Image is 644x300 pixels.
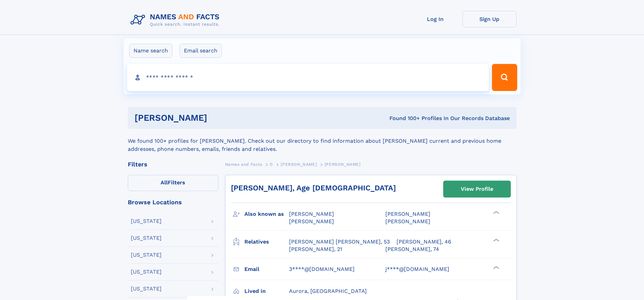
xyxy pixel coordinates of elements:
[244,263,289,275] h3: Email
[385,218,430,225] span: [PERSON_NAME]
[492,265,500,270] div: ❯
[128,11,225,29] img: Logo Names and Facts
[289,211,334,217] span: [PERSON_NAME]
[281,162,317,167] span: [PERSON_NAME]
[128,175,218,191] label: Filters
[408,11,462,27] a: Log In
[180,44,222,58] label: Email search
[289,288,367,294] span: Aurora, [GEOGRAPHIC_DATA]
[131,269,162,275] div: [US_STATE]
[325,162,361,167] span: [PERSON_NAME]
[244,208,289,220] h3: Also known as
[129,44,172,58] label: Name search
[492,238,500,242] div: ❯
[461,181,493,197] div: View Profile
[131,252,162,258] div: [US_STATE]
[128,129,517,153] div: We found 100+ profiles for [PERSON_NAME]. Check out our directory to find information about [PERS...
[462,11,517,27] a: Sign Up
[270,162,273,167] span: D
[135,114,299,122] h1: [PERSON_NAME]
[298,115,510,122] div: Found 100+ Profiles In Our Records Database
[127,64,489,91] input: search input
[231,184,396,192] a: [PERSON_NAME], Age [DEMOGRAPHIC_DATA]
[281,160,317,168] a: [PERSON_NAME]
[289,238,390,246] a: [PERSON_NAME] [PERSON_NAME], 53
[131,218,162,224] div: [US_STATE]
[128,161,218,167] div: Filters
[444,181,510,197] a: View Profile
[385,246,439,253] a: [PERSON_NAME], 74
[492,64,517,91] button: Search Button
[244,236,289,248] h3: Relatives
[128,199,218,205] div: Browse Locations
[225,160,262,168] a: Names and Facts
[397,238,451,246] a: [PERSON_NAME], 46
[161,179,168,186] span: All
[492,210,500,215] div: ❯
[385,211,430,217] span: [PERSON_NAME]
[131,235,162,241] div: [US_STATE]
[131,286,162,292] div: [US_STATE]
[289,218,334,225] span: [PERSON_NAME]
[289,246,342,253] a: [PERSON_NAME], 21
[270,160,273,168] a: D
[244,285,289,297] h3: Lived in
